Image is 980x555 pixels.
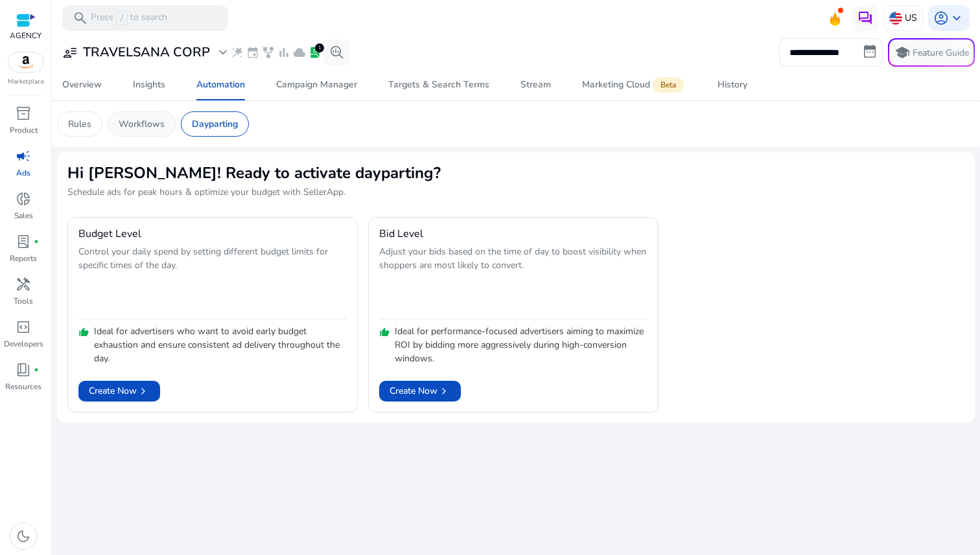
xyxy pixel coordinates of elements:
[78,245,347,315] p: Control your daily spend by setting different budget limits for specific times of the day.
[34,239,39,244] span: fiber_manual_record
[16,148,31,164] span: campaign
[78,228,141,240] h4: Budget Level
[78,381,160,402] button: Create Nowchevron_right
[91,11,167,25] p: Press to search
[905,6,917,29] p: US
[119,117,165,131] p: Workflows
[262,46,275,59] span: family_history
[315,43,324,52] div: 1
[653,77,684,93] span: Beta
[388,80,489,89] div: Targets & Search Terms
[16,362,31,378] span: book_4
[16,528,31,544] span: dark_mode
[16,234,31,249] span: lab_profile
[933,10,949,26] span: account_circle
[379,381,461,402] button: Create Nowchevron_right
[62,80,102,89] div: Overview
[14,210,33,221] p: Sales
[78,327,89,337] span: thumb_up
[276,80,357,89] div: Campaign Manager
[379,245,647,315] p: Adjust your bids based on the time of day to boost visibility when shoppers are most likely to co...
[520,80,551,89] div: Stream
[67,163,964,183] h2: Hi [PERSON_NAME]! Ready to activate dayparting?
[16,191,31,207] span: donut_small
[949,10,964,26] span: keyboard_arrow_down
[390,384,450,398] span: Create Now
[137,385,150,398] span: chevron_right
[889,12,902,25] img: us.svg
[16,277,31,292] span: handyman
[293,46,306,59] span: cloud
[83,45,210,60] h3: TRAVELSANA CORP
[717,80,747,89] div: History
[16,319,31,335] span: code_blocks
[10,253,37,264] p: Reports
[8,52,43,72] img: amazon.svg
[14,295,33,307] p: Tools
[913,47,969,60] p: Feature Guide
[62,45,78,60] span: user_attributes
[10,124,38,136] p: Product
[379,228,423,240] h4: Bid Level
[133,80,165,89] div: Insights
[329,45,345,60] span: search_insights
[379,327,390,337] span: thumb_up
[309,46,321,59] span: lab_profile
[67,186,964,199] p: Schedule ads for peak hours & optimize your budget with SellerApp.
[10,30,41,41] p: AGENCY
[8,77,44,87] p: Marketplace
[277,46,290,59] span: bar_chart
[215,45,231,60] span: expand_more
[5,381,41,392] p: Resources
[395,324,647,365] p: Ideal for performance-focused advertisers aiming to maximize ROI by bidding more aggressively dur...
[888,38,975,67] button: schoolFeature Guide
[437,385,450,398] span: chevron_right
[231,46,244,59] span: wand_stars
[94,324,347,365] p: Ideal for advertisers who want to avoid early budget exhaustion and ensure consistent ad delivery...
[34,367,39,372] span: fiber_manual_record
[68,117,91,131] p: Rules
[582,80,686,90] div: Marketing Cloud
[16,167,30,179] p: Ads
[894,45,910,60] span: school
[16,106,31,121] span: inventory_2
[246,46,259,59] span: event
[324,40,350,65] button: search_insights
[73,10,88,26] span: search
[116,11,128,25] span: /
[4,338,43,350] p: Developers
[192,117,238,131] p: Dayparting
[196,80,245,89] div: Automation
[89,384,150,398] span: Create Now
